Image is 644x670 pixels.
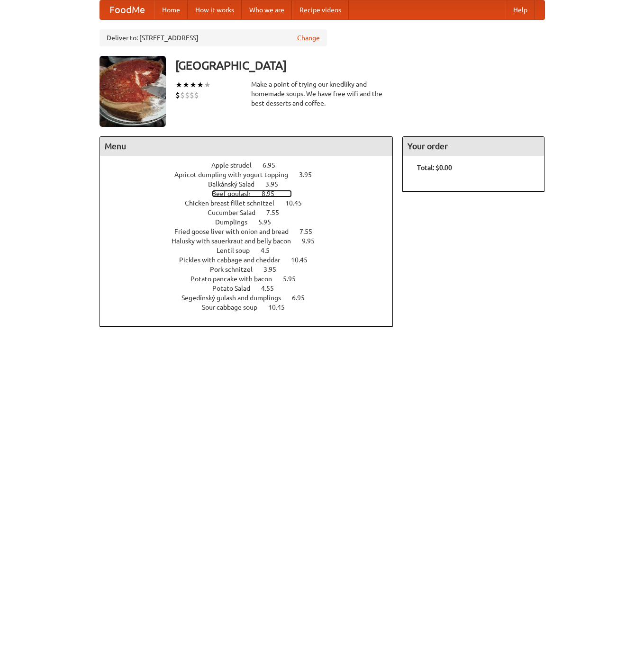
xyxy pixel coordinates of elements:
a: Recipe videos [292,0,349,19]
img: angular.jpg [100,56,166,127]
a: Who we are [242,0,292,19]
span: 10.45 [285,199,311,207]
a: Pickles with cabbage and cheddar 10.45 [179,256,325,264]
span: Cucumber Salad [208,209,265,216]
a: Cucumber Salad 7.55 [208,209,297,216]
span: Potato pancake with bacon [190,275,281,283]
a: Balkánský Salad 3.95 [208,180,296,188]
span: Pickles with cabbage and cheddar [179,256,290,264]
span: Fried goose liver with onion and bread [174,228,298,235]
h4: Menu [100,137,393,156]
a: Fried goose liver with onion and bread 7.55 [174,228,330,235]
span: Lentil soup [217,247,259,254]
span: 6.95 [263,161,285,169]
a: Potato Salad 4.55 [212,285,291,292]
a: Pork schnitzel 3.95 [210,266,294,273]
span: 10.45 [268,304,294,311]
a: Potato pancake with bacon 5.95 [190,275,313,283]
li: $ [180,90,185,100]
a: Lentil soup 4.5 [217,247,287,254]
a: Change [297,33,320,43]
span: Beef goulash [212,190,260,197]
h3: [GEOGRAPHIC_DATA] [175,56,545,75]
a: Apricot dumpling with yogurt topping 3.95 [174,171,329,179]
span: 10.45 [291,256,317,264]
a: How it works [188,0,242,19]
li: ★ [197,80,204,90]
span: Dumplings [215,218,257,226]
h4: Your order [403,137,544,156]
span: Sour cabbage soup [202,304,267,311]
span: 3.95 [299,171,321,179]
span: Chicken breast fillet schnitzel [185,199,284,207]
span: 4.5 [261,247,279,254]
a: Help [506,0,535,19]
span: 8.95 [262,190,284,197]
span: 7.55 [299,228,322,235]
span: 7.55 [266,209,289,216]
span: Pork schnitzel [210,266,262,273]
div: Make a point of trying our knedlíky and homemade soups. We have free wifi and the best desserts a... [251,80,393,108]
div: Deliver to: [STREET_ADDRESS] [100,29,327,46]
a: Halusky with sauerkraut and belly bacon 9.95 [172,237,332,245]
span: 6.95 [292,294,314,302]
li: ★ [190,80,197,90]
li: ★ [204,80,211,90]
span: 9.95 [302,237,324,245]
span: Potato Salad [212,285,260,292]
li: $ [185,90,190,100]
a: FoodMe [100,0,154,19]
a: Chicken breast fillet schnitzel 10.45 [185,199,319,207]
a: Apple strudel 6.95 [211,161,293,169]
a: Beef goulash 8.95 [212,190,292,197]
li: $ [175,90,180,100]
a: Sour cabbage soup 10.45 [202,304,302,311]
span: 5.95 [258,218,281,226]
span: Halusky with sauerkraut and belly bacon [172,237,300,245]
a: Home [154,0,188,19]
span: Balkánský Salad [208,180,264,188]
a: Dumplings 5.95 [215,218,289,226]
span: Apple strudel [211,161,261,169]
li: ★ [182,80,190,90]
a: Segedínský gulash and dumplings 6.95 [181,294,322,302]
span: 3.95 [265,180,288,188]
span: Apricot dumpling with yogurt topping [174,171,298,179]
span: Segedínský gulash and dumplings [181,294,290,302]
b: Total: $0.00 [417,164,452,171]
span: 5.95 [283,275,305,283]
span: 3.95 [263,266,286,273]
li: $ [194,90,199,100]
span: 4.55 [261,285,283,292]
li: ★ [175,80,182,90]
li: $ [190,90,194,100]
